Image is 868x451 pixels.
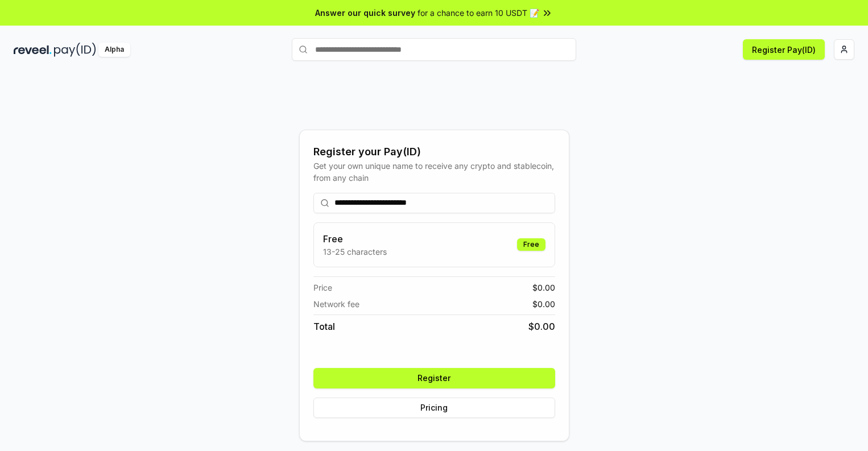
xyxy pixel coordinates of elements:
[313,144,555,160] div: Register your Pay(ID)
[528,320,555,333] span: $ 0.00
[532,298,555,310] span: $ 0.00
[98,43,130,57] div: Alpha
[313,398,555,418] button: Pricing
[517,238,545,251] div: Free
[313,368,555,388] button: Register
[418,7,539,19] span: for a chance to earn 10 USDT 📝
[313,298,359,310] span: Network fee
[14,43,52,57] img: reveel_dark
[323,232,387,246] h3: Free
[532,282,555,293] span: $ 0.00
[315,7,415,19] span: Answer our quick survey
[743,39,825,60] button: Register Pay(ID)
[313,282,332,293] span: Price
[313,320,335,333] span: Total
[323,246,387,258] p: 13-25 characters
[54,43,96,57] img: pay_id
[313,160,555,184] div: Get your own unique name to receive any crypto and stablecoin, from any chain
